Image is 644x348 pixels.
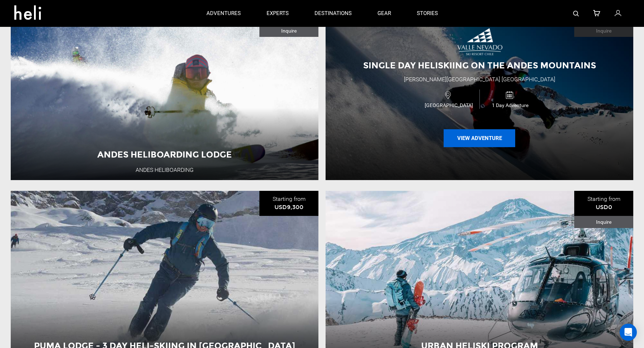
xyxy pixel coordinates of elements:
span: Single Day Heliskiing on the Andes Mountains [363,60,596,71]
span: 1 Day Adventure [480,102,541,109]
div: [PERSON_NAME][GEOGRAPHIC_DATA] [GEOGRAPHIC_DATA] [404,76,555,84]
p: experts [267,10,289,17]
img: search-bar-icon.svg [573,11,579,16]
p: destinations [314,10,352,17]
img: images [456,27,503,56]
p: adventures [206,10,241,17]
span: [GEOGRAPHIC_DATA] [418,102,479,109]
button: View Adventure [444,129,515,147]
div: Open Intercom Messenger [620,324,637,341]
